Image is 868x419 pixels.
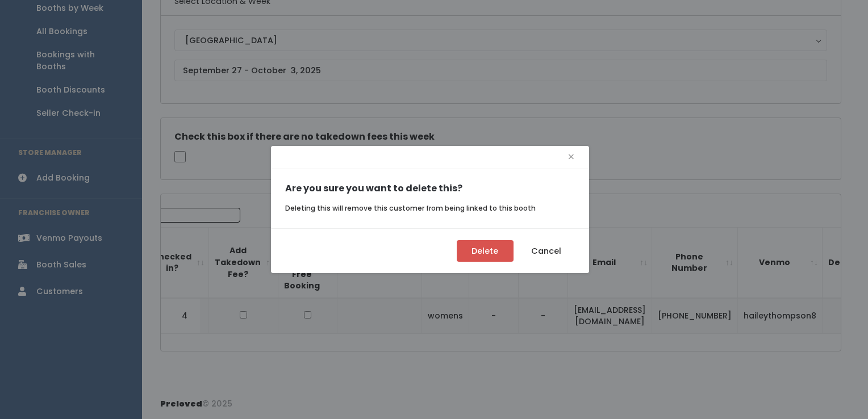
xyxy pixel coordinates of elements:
[285,183,575,194] h5: Are you sure you want to delete this?
[567,148,575,166] span: ×
[518,240,575,262] button: Cancel
[567,148,575,166] button: Close
[457,240,514,262] button: Delete
[285,203,536,213] small: Deleting this will remove this customer from being linked to this booth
